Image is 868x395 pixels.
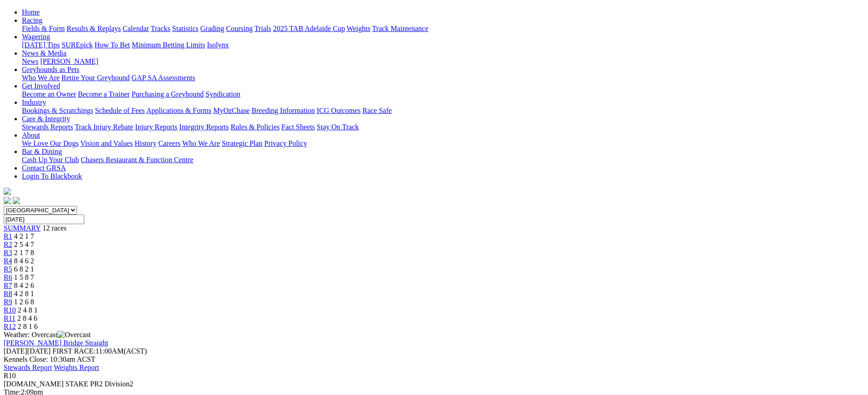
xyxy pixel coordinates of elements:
img: facebook.svg [4,197,11,204]
a: Fact Sheets [282,123,315,131]
a: News & Media [22,49,67,57]
a: Syndication [205,90,240,98]
a: Fields & Form [22,25,65,32]
span: 11:00AM(ACST) [52,347,147,355]
a: Careers [158,139,180,147]
img: logo-grsa-white.png [4,188,11,195]
a: Calendar [123,25,149,32]
a: Privacy Policy [264,139,307,147]
a: Track Maintenance [372,25,428,32]
a: Rules & Policies [231,123,280,131]
a: SUMMARY [4,224,41,232]
div: [DOMAIN_NAME] STAKE PR2 Division2 [4,380,864,388]
a: Stewards Reports [22,123,73,131]
a: Wagering [22,33,50,41]
div: Care & Integrity [22,123,864,131]
a: Weights Report [54,364,99,371]
span: 2 5 4 7 [14,241,34,248]
a: [PERSON_NAME] [40,57,98,65]
a: Grading [200,25,224,32]
a: Applications & Forms [146,107,211,114]
a: Contact GRSA [22,164,66,172]
a: R3 [4,249,12,256]
a: 2025 TAB Adelaide Cup [273,25,345,32]
a: Who We Are [182,139,220,147]
a: News [22,57,38,65]
a: R11 [4,314,15,322]
div: Kennels Close: 10:30am ACST [4,355,864,364]
a: R2 [4,241,12,248]
a: R12 [4,323,16,330]
a: Bar & Dining [22,148,62,155]
span: Weather: Overcast [4,331,91,339]
a: Become an Owner [22,90,76,98]
a: R5 [4,265,12,273]
a: About [22,131,40,139]
a: How To Bet [95,41,130,49]
a: Who We Are [22,74,60,82]
span: 8 4 2 6 [14,282,34,289]
a: R1 [4,232,12,240]
a: Weights [347,25,370,32]
a: Isolynx [207,41,229,49]
div: Industry [22,107,864,115]
a: Statistics [172,25,199,32]
a: Strategic Plan [222,139,262,147]
span: 4 2 8 1 [14,290,34,298]
a: R9 [4,298,12,306]
a: [PERSON_NAME] Bridge Straight [4,339,108,347]
span: 2 8 4 6 [17,314,37,322]
a: Become a Trainer [78,90,130,98]
a: Chasers Restaurant & Function Centre [81,156,193,164]
a: R10 [4,306,16,314]
a: Track Injury Rebate [75,123,133,131]
a: GAP SA Assessments [132,74,195,82]
span: R7 [4,282,12,289]
span: 2 1 7 8 [14,249,34,256]
div: Wagering [22,41,864,49]
span: 8 4 6 2 [14,257,34,265]
a: Retire Your Greyhound [62,74,130,82]
a: Minimum Betting Limits [132,41,205,49]
a: Vision and Values [80,139,133,147]
a: Tracks [151,25,170,32]
a: Bookings & Scratchings [22,107,93,114]
span: 4 2 1 7 [14,232,34,240]
img: twitter.svg [13,197,20,204]
a: Breeding Information [252,107,315,114]
span: 2 8 1 6 [18,323,38,330]
a: Home [22,8,40,16]
span: [DATE] [4,347,27,355]
div: News & Media [22,57,864,66]
a: R4 [4,257,12,265]
a: R8 [4,290,12,298]
a: Care & Integrity [22,115,70,123]
div: Bar & Dining [22,156,864,164]
a: [DATE] Tips [22,41,60,49]
input: Select date [4,215,84,224]
div: Get Involved [22,90,864,98]
span: 1 2 6 8 [14,298,34,306]
span: R10 [4,372,16,380]
div: Greyhounds as Pets [22,74,864,82]
a: Stay On Track [317,123,359,131]
a: Coursing [226,25,253,32]
a: Racing [22,16,42,24]
span: 12 races [42,224,67,232]
a: Injury Reports [135,123,177,131]
a: Get Involved [22,82,60,90]
a: We Love Our Dogs [22,139,78,147]
a: R6 [4,273,12,281]
div: Racing [22,25,864,33]
img: Overcast [57,331,91,339]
